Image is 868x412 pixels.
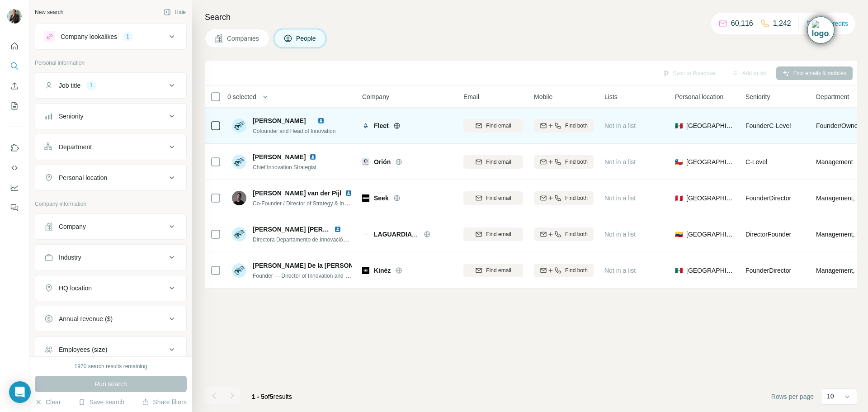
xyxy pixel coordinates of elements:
[253,226,361,233] span: [PERSON_NAME] [PERSON_NAME]
[61,32,117,41] div: Company lookalikes
[675,157,683,166] span: 🇨🇱
[565,158,588,166] span: Find both
[565,230,588,238] span: Find both
[35,26,186,47] button: Company lookalikes1
[771,392,814,401] span: Rows per page
[35,200,187,208] p: Company information
[35,216,186,237] button: Company
[486,230,511,238] span: Find email
[534,264,594,277] button: Find both
[227,34,260,43] span: Companies
[486,194,511,202] span: Find email
[35,167,186,189] button: Personal location
[253,117,306,124] span: [PERSON_NAME]
[745,231,791,238] span: Director Founder
[362,267,369,274] img: Logo of Kinéz
[686,266,735,275] span: [GEOGRAPHIC_DATA]
[565,266,588,275] span: Find both
[745,122,791,129] span: Founder C-Level
[232,118,246,133] img: Avatar
[534,227,594,241] button: Find both
[565,122,588,130] span: Find both
[486,122,511,130] span: Find email
[686,194,735,203] span: [GEOGRAPHIC_DATA]
[59,284,92,293] div: HQ location
[7,9,22,24] img: Avatar
[565,194,588,202] span: Find both
[374,157,391,166] span: Orión
[7,180,22,196] button: Dashboard
[374,121,389,130] span: Fleet
[296,34,317,43] span: People
[253,199,364,207] span: Co-Founder / Director of Strategy & Innovation
[463,155,523,169] button: Find email
[362,158,369,166] img: Logo of Orión
[362,92,389,101] span: Company
[35,246,186,268] button: Industry
[253,261,377,270] span: [PERSON_NAME] De la [PERSON_NAME]
[362,194,369,202] img: Logo of Seek
[227,92,256,101] span: 0 selected
[604,194,636,202] span: Not in a list
[59,142,92,152] div: Department
[745,194,791,202] span: Founder Director
[270,393,274,400] span: 5
[35,308,186,330] button: Annual revenue ($)
[78,398,124,407] button: Save search
[374,194,389,203] span: Seek
[675,92,723,101] span: Personal location
[264,393,270,400] span: of
[252,393,292,400] span: results
[731,18,753,29] p: 60,116
[686,230,735,239] span: [GEOGRAPHIC_DATA]
[604,158,636,166] span: Not in a list
[486,158,511,166] span: Find email
[317,117,325,124] img: LinkedIn logo
[374,231,455,238] span: LAGUARDIA Estudio Legal
[59,222,86,231] div: Company
[463,119,523,133] button: Find email
[123,33,133,41] div: 1
[374,266,391,275] span: Kinéz
[686,121,735,130] span: [GEOGRAPHIC_DATA]
[463,191,523,205] button: Find email
[745,267,791,274] span: Founder Director
[745,92,770,101] span: Seniority
[7,58,22,74] button: Search
[35,59,187,67] p: Personal information
[35,136,186,158] button: Department
[59,81,80,90] div: Job title
[157,5,192,19] button: Hide
[59,253,81,262] div: Industry
[75,362,147,370] div: 1970 search results remaining
[362,231,369,238] img: Logo of LAGUARDIA Estudio Legal
[59,112,83,121] div: Seniority
[253,189,341,198] span: [PERSON_NAME] van der Pijl
[463,264,523,277] button: Find email
[806,17,848,30] button: Buy credits
[252,393,264,400] span: 1 - 5
[675,230,683,239] span: 🇨🇴
[253,236,395,243] span: Directora Departamento de Innovación - [PERSON_NAME]
[534,191,594,205] button: Find both
[253,152,306,161] span: [PERSON_NAME]
[675,266,683,275] span: 🇲🇽
[232,155,246,169] img: Avatar
[205,11,857,24] h4: Search
[773,18,791,29] p: 1,242
[7,98,22,114] button: My lists
[232,191,246,205] img: Avatar
[59,173,107,182] div: Personal location
[463,227,523,241] button: Find email
[35,105,186,127] button: Seniority
[604,267,636,274] span: Not in a list
[7,38,22,54] button: Quick start
[604,231,636,238] span: Not in a list
[35,277,186,299] button: HQ location
[9,381,31,403] div: Open Intercom Messenger
[345,189,352,197] img: LinkedIn logo
[7,78,22,94] button: Enrich CSV
[486,266,511,275] span: Find email
[35,339,186,360] button: Employees (size)
[604,92,618,101] span: Lists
